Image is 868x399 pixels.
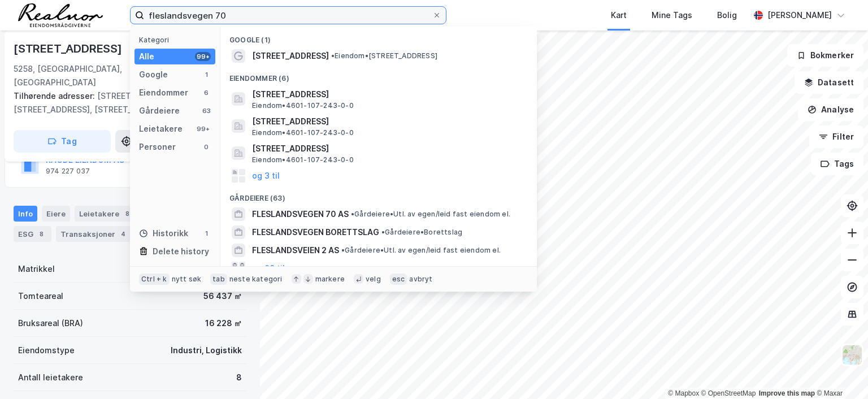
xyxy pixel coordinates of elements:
div: Google [139,68,168,81]
span: • [351,210,354,218]
button: Tags [811,153,863,175]
div: Leietakere [139,122,183,136]
span: FLESLANDSVEGEN BORETTSLAG [252,225,379,239]
div: Matrikkel [18,262,55,276]
span: Eiendom • 4601-107-243-0-0 [252,128,354,137]
div: Eiere [42,206,70,222]
div: Mine Tags [652,8,692,22]
div: [STREET_ADDRESS], [STREET_ADDRESS], [STREET_ADDRESS] [14,89,237,116]
div: Industri, Logistikk [171,344,242,357]
div: 99+ [195,124,211,133]
button: og 3 til [252,169,280,183]
iframe: Chat Widget [811,345,868,399]
span: FLESLANDSVEIEN 2 AS [252,244,339,257]
span: Eiendom • [STREET_ADDRESS] [331,51,437,60]
span: Tilhørende adresser: [14,91,97,101]
span: • [331,51,335,60]
div: Bruksareal (BRA) [18,316,83,330]
div: 8 [121,208,133,219]
div: Personer [139,140,176,154]
div: Delete history [153,245,209,258]
div: Gårdeiere (63) [220,185,537,205]
div: avbryt [409,275,432,284]
span: [STREET_ADDRESS] [252,142,523,155]
span: [STREET_ADDRESS] [252,115,523,128]
div: 99+ [195,52,211,61]
span: FLESLANDSVEGEN 70 AS [252,207,349,221]
button: Datasett [795,71,863,94]
button: og 60 til [252,262,285,275]
div: esc [390,274,407,285]
div: Bolig [717,8,737,22]
div: Eiendommer (6) [220,65,537,85]
span: • [381,228,385,236]
div: Leietakere [75,206,137,222]
div: Gårdeiere [139,104,180,118]
div: Info [14,206,37,222]
div: Historikk [139,227,188,240]
div: [STREET_ADDRESS] [14,40,124,58]
button: Tag [14,130,111,153]
div: Antall leietakere [18,371,83,384]
span: Gårdeiere • Utl. av egen/leid fast eiendom el. [351,210,510,219]
div: Kategori [139,36,215,44]
input: Søk på adresse, matrikkel, gårdeiere, leietakere eller personer [144,7,432,24]
div: velg [366,275,381,284]
a: Improve this map [759,389,815,397]
div: Eiendommer [139,86,188,99]
div: 4 [118,228,129,240]
span: Gårdeiere • Borettslag [381,228,462,237]
div: Alle [139,50,154,63]
div: Eiendomstype [18,344,75,357]
div: 8 [36,228,47,240]
div: Kontrollprogram for chat [811,345,868,399]
span: Gårdeiere • Utl. av egen/leid fast eiendom el. [341,246,501,255]
div: neste kategori [229,275,283,284]
button: Bokmerker [787,44,863,67]
div: markere [315,275,345,284]
div: Ctrl + k [139,274,170,285]
div: ESG [14,226,51,242]
div: Tomteareal [18,289,63,303]
span: [STREET_ADDRESS] [252,88,523,101]
div: 0 [202,142,211,151]
button: Filter [809,125,863,148]
div: 8 [236,371,242,384]
div: nytt søk [172,275,202,284]
img: Z [841,344,863,366]
div: Google (1) [220,27,537,47]
div: [PERSON_NAME] [767,8,832,22]
div: 974 227 037 [46,167,90,176]
span: [STREET_ADDRESS] [252,49,329,63]
span: • [341,246,345,254]
div: 16 228 ㎡ [205,316,242,330]
div: 1 [202,70,211,79]
div: Kart [611,8,627,22]
div: 6 [202,88,211,97]
span: Eiendom • 4601-107-243-0-0 [252,155,354,164]
div: 5258, [GEOGRAPHIC_DATA], [GEOGRAPHIC_DATA] [14,62,186,89]
img: realnor-logo.934646d98de889bb5806.png [18,3,103,27]
div: 56 437 ㎡ [203,289,242,303]
button: Analyse [798,98,863,121]
div: 63 [202,106,211,115]
div: Transaksjoner [56,226,133,242]
a: OpenStreetMap [701,389,756,397]
div: 1 [202,229,211,238]
span: Eiendom • 4601-107-243-0-0 [252,101,354,110]
div: tab [210,274,227,285]
a: Mapbox [668,389,699,397]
